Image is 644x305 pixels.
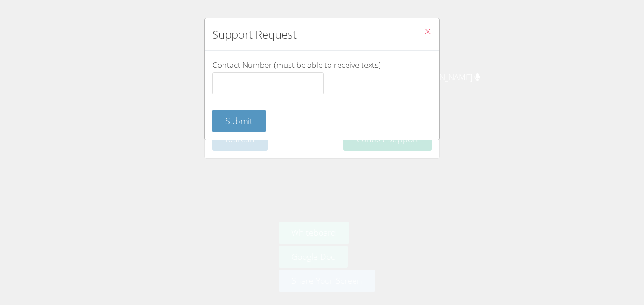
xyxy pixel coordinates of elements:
span: Submit [225,115,253,126]
label: Contact Number (must be able to receive texts) [212,59,432,94]
button: Close [416,18,439,47]
h2: Support Request [212,26,297,43]
input: Contact Number (must be able to receive texts) [212,72,324,95]
button: Submit [212,110,266,132]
